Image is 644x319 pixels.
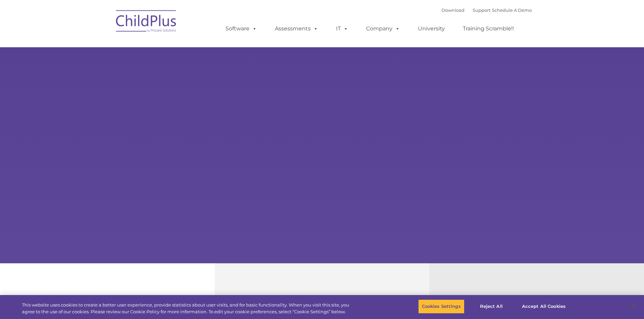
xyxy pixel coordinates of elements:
a: Support [473,7,491,13]
button: Close [626,299,641,314]
button: Accept All Cookies [518,299,569,314]
a: Software [219,22,264,35]
a: IT [329,22,355,35]
div: This website uses cookies to create a better user experience, provide statistics about user visit... [22,302,354,315]
font: | [442,7,532,13]
a: Assessments [268,22,325,35]
button: Reject All [470,299,512,314]
a: University [411,22,452,35]
a: Training Scramble!! [456,22,521,35]
button: Cookies Settings [418,299,464,314]
a: Schedule A Demo [492,7,532,13]
img: ChildPlus by Procare Solutions [113,5,180,39]
a: Download [442,7,464,13]
a: Company [359,22,407,35]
